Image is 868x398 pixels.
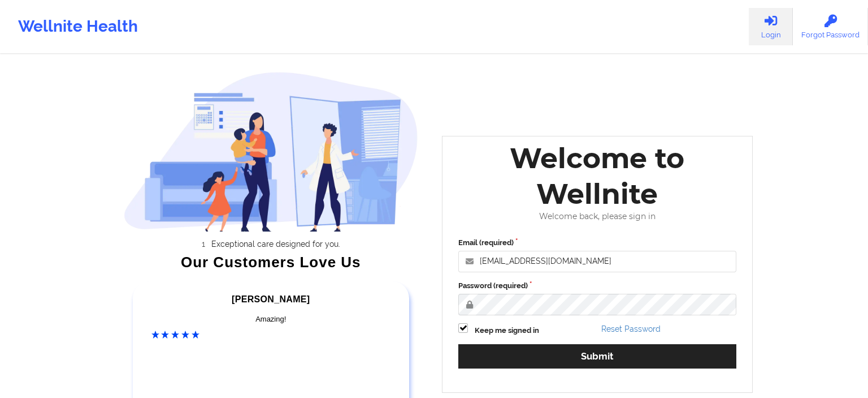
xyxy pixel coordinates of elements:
[458,237,736,249] label: Email (required)
[458,280,736,292] label: Password (required)
[232,294,310,304] span: [PERSON_NAME]
[450,212,744,221] div: Welcome back, please sign in
[458,344,736,369] button: Submit
[124,71,419,232] img: wellnite-auth-hero_200.c722682e.png
[458,251,736,272] input: Email address
[601,324,661,333] a: Reset Password
[124,256,419,268] div: Our Customers Love Us
[450,140,744,212] div: Welcome to Wellnite
[793,8,868,45] a: Forgot Password
[475,325,539,336] label: Keep me signed in
[133,239,418,249] li: Exceptional care designed for you.
[749,8,793,45] a: Login
[151,314,391,325] div: Amazing!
